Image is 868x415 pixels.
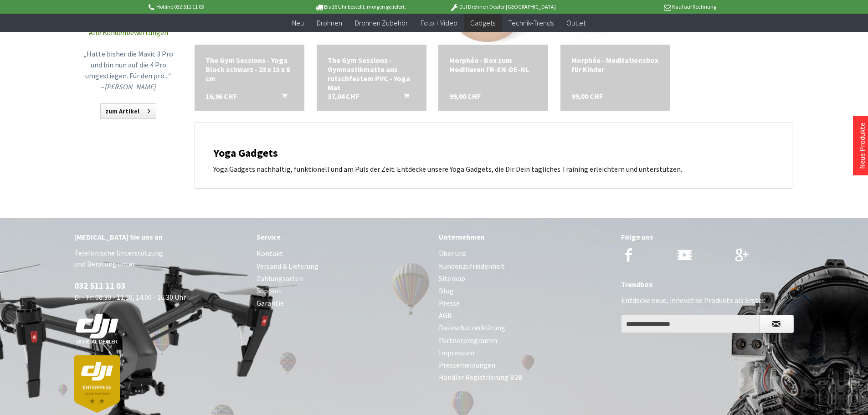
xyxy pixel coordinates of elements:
a: Drohnen Zubehör [349,14,414,32]
a: Garantie [257,297,430,309]
a: The Gym Sessions - Gymnastikmatte aus rutschfestem PVC - Yoga Mat 37,04 CHF In den Warenkorb [328,56,416,92]
a: Partnerprogramm [439,334,612,347]
span: Outlet [566,18,586,27]
p: Entdecke neue, innovative Produkte als Erster. [621,295,794,306]
div: Trendbox [621,278,794,290]
a: Alle Kundenbewertungen [89,28,168,37]
a: zum Artikel [100,103,156,119]
p: Hotline 032 511 11 03 [147,1,289,12]
div: [MEDICAL_DATA] Sie uns an [74,231,247,243]
a: Über uns [439,247,612,260]
a: Support [257,285,430,297]
a: Morphée - Meditationsbox für Kinder 99,00 CHF [571,56,659,74]
a: Outlet [560,14,592,32]
p: Bis 16 Uhr bestellt, morgen geliefert. [289,1,431,12]
span: Drohnen Zubehör [355,18,408,27]
span: 37,04 CHF [328,92,359,101]
div: The Gym Sessions - Gymnastikmatte aus rutschfestem PVC - Yoga Mat [328,56,416,92]
span: 99,00 CHF [571,92,603,101]
a: Pressemeldungen [439,359,612,371]
button: In den Warenkorb [271,92,293,103]
div: Morphée - Meditationsbox für Kinder [571,56,659,74]
div: Folge uns [621,231,794,243]
a: Zahlungsarten [257,272,430,285]
button: In den Warenkorb [393,92,415,103]
span: Technik-Trends [508,18,554,27]
a: Drohnen [310,14,349,32]
span: 99,00 CHF [449,92,481,101]
a: Neu [286,14,310,32]
a: Gadgets [464,14,502,32]
p: „Hatte bisher die Mavic 3 Pro und bin nun auf die 4 Pro umgestiegen. Für den pro...“ – [83,48,174,92]
a: The Gym Sessions - Yoga Block schwarz - 23 x 15 x 8 cm 16,96 CHF In den Warenkorb [205,56,293,83]
a: 032 511 11 03 [74,280,125,291]
h2: Yoga Gadgets [213,147,774,159]
p: Telefonische Unterstützung und Beratung unter: Di - Fr: 08:30 - 11.30, 14.00 - 16.30 Uhr [74,247,247,412]
span: Drohnen [317,18,342,27]
button: Newsletter abonnieren [759,315,794,333]
input: Ihre E-Mail Adresse [621,315,760,333]
a: Impressum [439,347,612,359]
img: white-dji-schweiz-logo-official_140x140.png [74,313,120,344]
span: 16,96 CHF [205,92,237,101]
a: Technik-Trends [502,14,560,32]
span: Foto + Video [421,18,457,27]
a: Händler Registrierung B2B [439,371,612,384]
a: Dateschutzerklärung [439,322,612,334]
span: Neu [292,18,304,27]
em: [PERSON_NAME] [104,82,156,91]
div: Unternehmen [439,231,612,243]
a: Kundenzufriedenheit [439,260,612,272]
p: Kauf auf Rechnung [574,1,716,12]
a: Kontakt [257,247,430,260]
span: Gadgets [470,18,495,27]
a: AGB [439,309,612,322]
div: The Gym Sessions - Yoga Block schwarz - 23 x 15 x 8 cm [205,56,293,83]
a: Neue Produkte [858,123,867,169]
a: Morphée - Box zum Meditieren FR-EN-DE-NL 99,00 CHF [449,56,537,74]
a: Foto + Video [414,14,464,32]
div: Service [257,231,430,243]
img: dji-partner-enterprise_goldLoJgYOWPUIEBO.png [74,355,120,412]
p: Yoga Gadgets nachhaltig, funktionell und am Puls der Zeit. Entdecke unsere Yoga Gadgets, die Dir ... [213,164,774,174]
p: DJI Drohnen Dealer [GEOGRAPHIC_DATA] [431,1,574,12]
a: Sitemap [439,272,612,285]
div: Morphée - Box zum Meditieren FR-EN-DE-NL [449,56,537,74]
a: Blog [439,285,612,297]
a: Presse [439,297,612,309]
a: Versand & Lieferung [257,260,430,272]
